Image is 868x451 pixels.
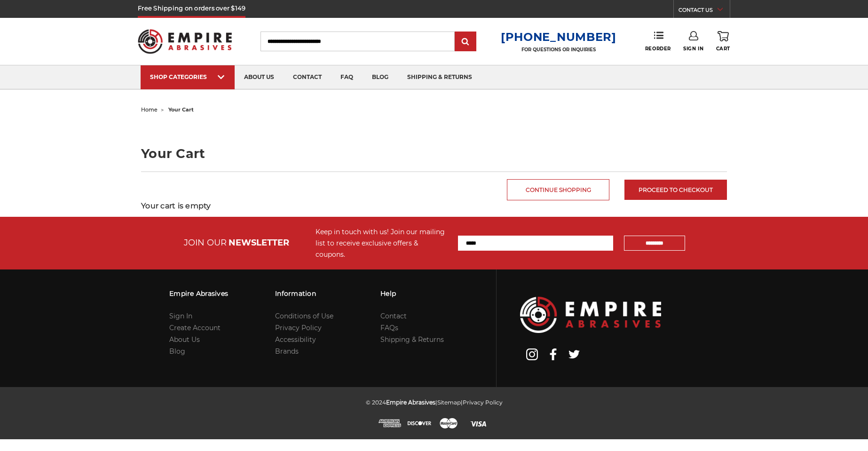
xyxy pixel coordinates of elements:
a: Contact [380,312,407,320]
p: FOR QUESTIONS OR INQUIRIES [501,47,616,53]
h3: Your cart is empty [141,200,727,212]
a: Blog [169,347,185,356]
h3: Information [275,284,333,303]
img: Empire Abrasives [138,23,232,60]
span: Reorder [645,46,671,52]
span: Empire Abrasives [386,399,435,406]
img: Empire Abrasives Logo Image [520,297,661,333]
a: about us [235,65,284,89]
span: JOIN OUR [184,237,227,248]
a: About Us [169,335,200,344]
a: shipping & returns [398,65,481,89]
a: Accessibility [275,335,316,344]
h3: Help [380,284,444,303]
a: Proceed to checkout [624,180,727,200]
a: contact [284,65,331,89]
a: CONTACT US [679,5,730,18]
a: Shipping & Returns [380,335,444,344]
a: Sign In [169,312,192,320]
div: SHOP CATEGORIES [150,73,225,80]
span: Cart [716,46,730,52]
a: Sitemap [437,399,461,406]
h1: Your Cart [141,147,727,160]
span: Sign In [683,46,703,52]
a: Create Account [169,324,221,332]
div: Keep in touch with us! Join our mailing list to receive exclusive offers & coupons. [316,226,449,260]
a: Continue Shopping [507,179,609,200]
a: faq [331,65,363,89]
a: Privacy Policy [463,399,503,406]
p: © 2024 | | [366,396,503,408]
span: your cart [168,106,194,113]
a: Privacy Policy [275,324,322,332]
a: Cart [716,31,730,52]
a: Reorder [645,31,671,51]
span: NEWSLETTER [229,237,289,248]
a: blog [363,65,398,89]
a: Conditions of Use [275,312,333,320]
input: Submit [456,32,475,51]
a: Brands [275,347,299,356]
a: home [141,106,158,113]
a: FAQs [380,324,398,332]
h3: Empire Abrasives [169,284,228,303]
a: [PHONE_NUMBER] [501,30,616,44]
